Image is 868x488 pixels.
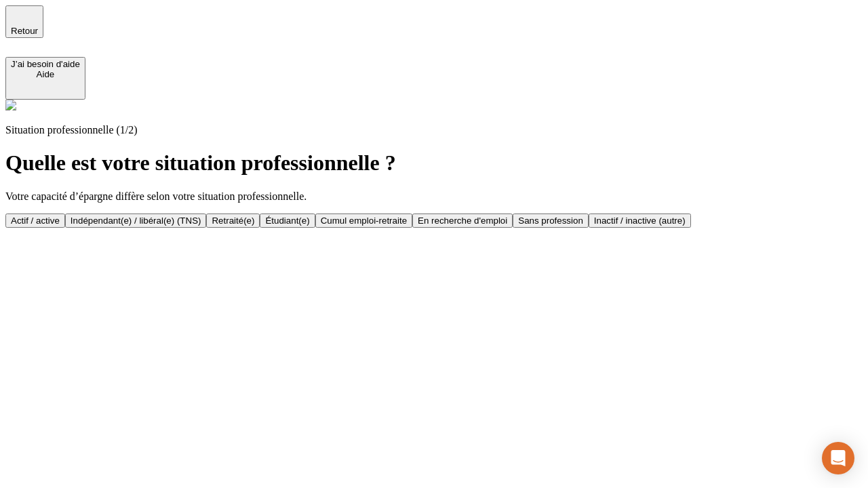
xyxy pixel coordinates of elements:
div: Open Intercom Messenger [822,442,854,474]
p: Votre capacité d’épargne diffère selon votre situation professionnelle. [5,190,863,203]
div: Indépendant(e) / libéral(e) (TNS) [71,216,201,226]
div: Actif / active [11,216,60,226]
button: Cumul emploi-retraite [315,213,412,228]
button: Retraité(e) [206,213,260,228]
div: Étudiant(e) [265,216,309,226]
button: Retour [5,5,43,38]
button: Actif / active [5,213,65,228]
div: J’ai besoin d'aide [11,59,80,69]
div: Aide [11,69,80,79]
img: alexis.png [5,100,16,110]
div: Inactif / inactive (autre) [594,216,686,226]
span: Retour [11,26,38,36]
button: J’ai besoin d'aideAide [5,57,85,100]
div: Sans profession [518,216,583,226]
button: En recherche d'emploi [412,213,513,228]
h1: Quelle est votre situation professionnelle ? [5,150,863,176]
div: Cumul emploi-retraite [321,216,407,226]
p: Situation professionnelle (1/2) [5,124,863,136]
button: Inactif / inactive (autre) [589,213,691,228]
button: Indépendant(e) / libéral(e) (TNS) [65,213,207,228]
button: Sans profession [513,213,589,228]
div: En recherche d'emploi [418,216,507,226]
div: Retraité(e) [212,216,254,226]
button: Étudiant(e) [260,213,315,228]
